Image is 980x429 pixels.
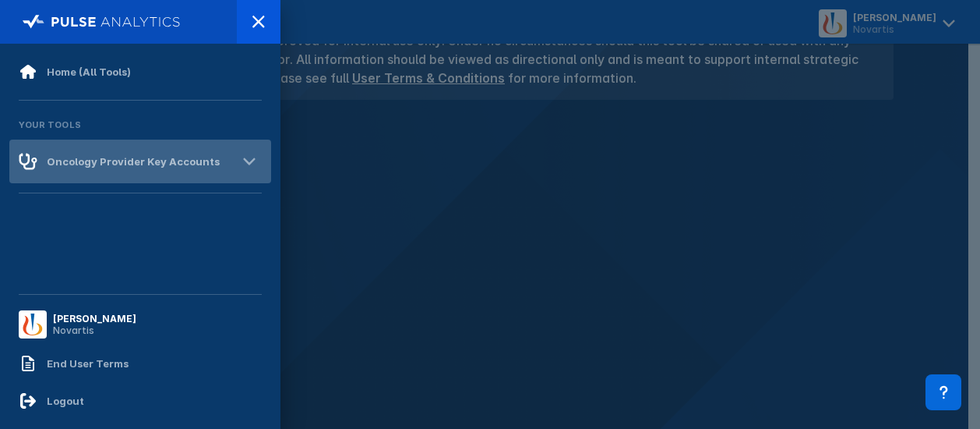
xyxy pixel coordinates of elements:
[47,155,220,168] div: Oncology Provider Key Accounts
[47,66,131,78] div: Home (All Tools)
[9,345,271,382] a: End User Terms
[47,395,84,407] div: Logout
[9,110,271,140] div: Your Tools
[22,314,44,335] img: menu button
[925,374,961,410] div: Contact Support
[23,11,181,33] img: pulse-logo-full-white.svg
[47,357,129,370] div: End User Terms
[53,324,136,336] div: Novartis
[53,313,136,324] div: [PERSON_NAME]
[9,53,271,90] a: Home (All Tools)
